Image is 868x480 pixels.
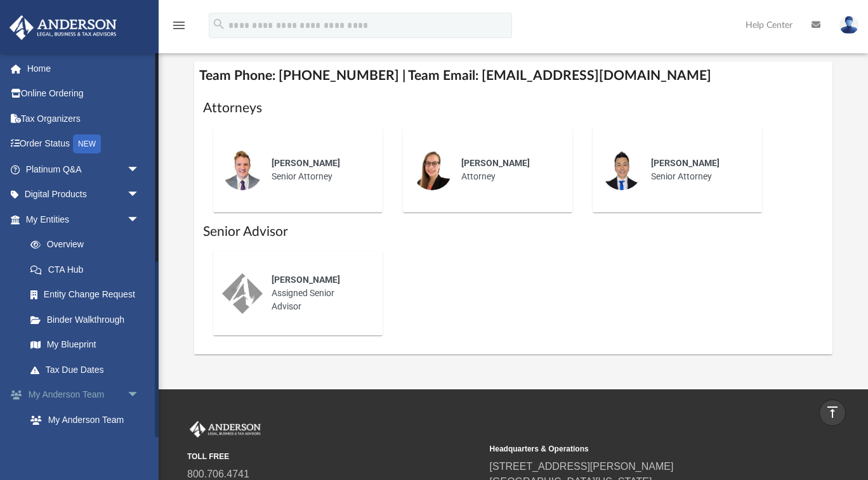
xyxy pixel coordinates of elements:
a: Tax Organizers [9,106,159,131]
span: [PERSON_NAME] [272,275,340,285]
h4: Team Phone: [PHONE_NUMBER] | Team Email: [EMAIL_ADDRESS][DOMAIN_NAME] [194,62,832,90]
a: My Anderson Teamarrow_drop_down [9,382,159,408]
a: Platinum Q&Aarrow_drop_down [9,157,159,182]
span: arrow_drop_down [127,182,152,208]
div: Assigned Senior Advisor [263,264,374,322]
h1: Senior Advisor [203,223,824,241]
a: My Anderson Team [18,407,152,432]
img: thumbnail [602,150,642,190]
div: Attorney [452,148,563,192]
i: menu [171,18,187,33]
a: Binder Walkthrough [18,307,159,332]
span: arrow_drop_down [127,157,152,183]
span: [PERSON_NAME] [272,158,340,168]
span: arrow_drop_down [127,382,152,408]
img: thumbnail [222,150,263,190]
a: My Blueprint [18,332,152,358]
a: Digital Productsarrow_drop_down [9,182,159,207]
span: [PERSON_NAME] [461,158,530,168]
img: Anderson Advisors Platinum Portal [187,421,263,438]
i: vertical_align_top [825,405,840,420]
a: [STREET_ADDRESS][PERSON_NAME] [490,461,674,472]
a: Anderson System [18,432,159,458]
a: vertical_align_top [819,399,846,426]
a: Tax Due Dates [18,357,159,382]
a: Overview [18,232,159,257]
a: 800.706.4741 [187,469,249,479]
a: My Entitiesarrow_drop_down [9,207,159,232]
i: search [212,17,226,31]
div: NEW [73,134,101,153]
a: Home [9,56,159,81]
div: Senior Attorney [642,148,753,192]
a: menu [171,24,187,33]
div: Senior Attorney [263,148,374,192]
a: Entity Change Request [18,282,159,308]
img: Anderson Advisors Platinum Portal [6,15,121,40]
a: Online Ordering [9,81,159,107]
span: arrow_drop_down [127,207,152,233]
a: Order StatusNEW [9,131,159,157]
h1: Attorneys [203,99,824,117]
img: thumbnail [222,273,263,314]
small: Headquarters & Operations [490,443,784,455]
span: [PERSON_NAME] [651,158,720,168]
img: User Pic [839,16,858,34]
img: thumbnail [412,150,452,190]
small: TOLL FREE [187,451,481,462]
a: CTA Hub [18,257,159,282]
